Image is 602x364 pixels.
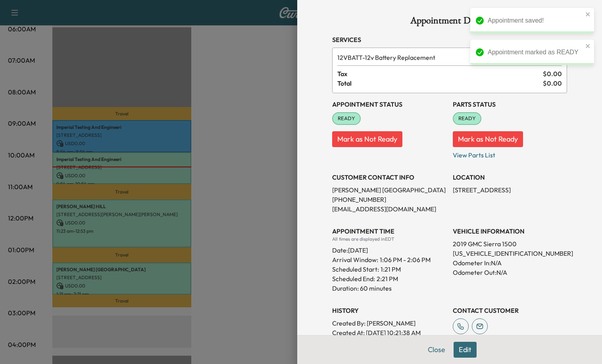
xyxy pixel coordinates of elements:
[337,53,540,62] span: 12v Battery Replacement
[453,239,567,249] p: 2019 GMC Sierra 1500
[332,195,446,204] p: [PHONE_NUMBER]
[454,115,481,123] span: READY
[332,16,567,29] h1: Appointment Details
[543,79,562,88] span: $ 0.00
[453,268,567,277] p: Odometer Out: N/A
[453,131,523,147] button: Mark as Not Ready
[380,255,431,264] span: 1:06 PM - 2:06 PM
[332,264,379,274] p: Scheduled Start:
[332,236,446,242] div: All times are displayed in EDT
[543,69,562,79] span: $ 0.00
[488,48,583,57] div: Appointment marked as READY
[332,318,446,328] p: Created By : [PERSON_NAME]
[332,185,446,195] p: [PERSON_NAME] [GEOGRAPHIC_DATA]
[453,249,567,258] p: [US_VEHICLE_IDENTIFICATION_NUMBER]
[381,264,401,274] p: 1:21 PM
[453,185,567,195] p: [STREET_ADDRESS]
[332,328,446,337] p: Created At : [DATE] 10:21:38 AM
[332,284,446,293] p: Duration: 60 minutes
[423,342,450,358] button: Close
[332,35,567,44] h3: Services
[333,115,360,123] span: READY
[453,226,567,236] h3: VEHICLE INFORMATION
[337,79,543,88] span: Total
[453,306,567,315] h3: CONTACT CUSTOMER
[332,255,446,264] p: Arrival Window:
[332,131,402,147] button: Mark as Not Ready
[332,204,446,214] p: [EMAIL_ADDRESS][DOMAIN_NAME]
[377,274,398,284] p: 2:21 PM
[454,342,477,358] button: Edit
[488,16,583,25] div: Appointment saved!
[585,11,591,17] button: close
[585,43,591,49] button: close
[453,258,567,268] p: Odometer In: N/A
[332,274,375,284] p: Scheduled End:
[332,100,446,109] h3: Appointment Status
[332,226,446,236] h3: APPOINTMENT TIME
[337,69,543,79] span: Tax
[332,306,446,315] h3: History
[332,172,446,182] h3: CUSTOMER CONTACT INFO
[453,100,567,109] h3: Parts Status
[453,172,567,182] h3: LOCATION
[453,147,567,160] p: View Parts List
[332,242,446,255] div: Date: [DATE]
